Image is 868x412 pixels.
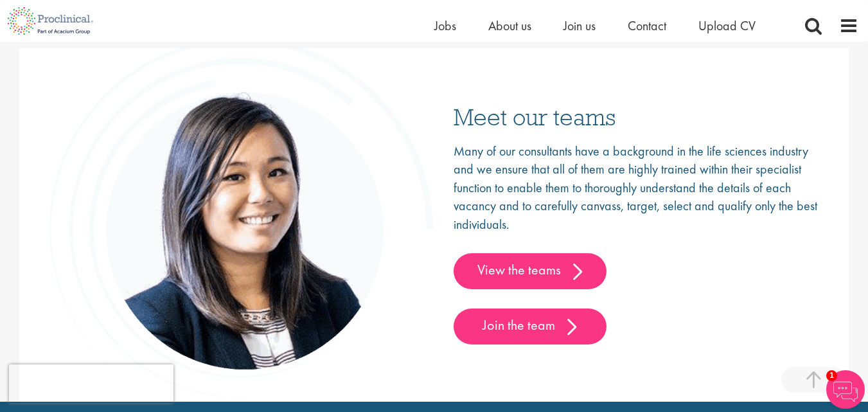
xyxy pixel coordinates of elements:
[48,37,434,399] img: people
[9,364,173,403] iframe: reCAPTCHA
[434,17,456,34] a: Jobs
[826,370,865,409] img: Chatbot
[454,309,607,345] a: Join the team
[563,17,596,34] a: Join us
[628,17,666,34] a: Contact
[488,17,531,34] a: About us
[454,105,820,129] h3: Meet our teams
[698,17,756,34] a: Upload CV
[454,253,607,289] a: View the teams
[826,370,837,381] span: 1
[454,142,820,345] div: Many of our consultants have a background in the life sciences industry and we ensure that all of...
